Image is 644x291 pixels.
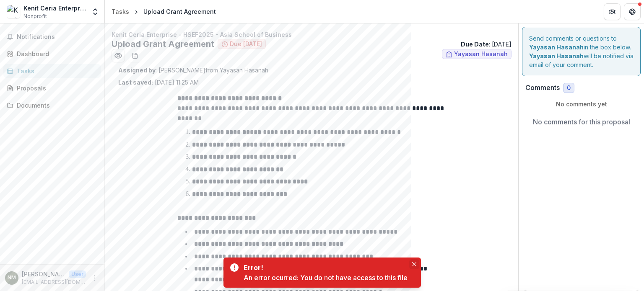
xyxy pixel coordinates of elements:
[454,51,508,58] span: Yayasan Hasanah
[17,67,94,75] div: Tasks
[3,98,101,112] a: Documents
[108,5,132,18] a: Tasks
[128,49,142,62] button: download-word-button
[244,263,404,273] div: Error!
[525,100,637,108] p: No comments yet
[118,78,199,87] p: [DATE] 11:25 AM
[112,49,125,62] button: Preview 7fa949e4-bdf1-4aad-877f-7c14adeec6b3.pdf
[525,84,560,92] h2: Comments
[529,52,584,59] strong: Yayasan Hasanah
[118,67,156,74] strong: Assigned by
[23,13,47,20] span: Nonprofit
[17,84,94,93] div: Proposals
[108,5,219,18] nav: breadcrumb
[3,64,101,78] a: Tasks
[17,49,94,58] div: Dashboard
[7,5,20,18] img: Kenit Ceria Enterprise
[17,101,94,110] div: Documents
[69,270,86,278] p: User
[89,273,99,283] button: More
[3,47,101,61] a: Dashboard
[230,41,262,48] span: Due [DATE]
[461,41,489,48] strong: Due Date
[112,7,129,16] div: Tasks
[112,39,214,49] h2: Upload Grant Agreement
[8,275,16,281] div: Nik Raihan Binti Mohamed
[3,81,101,95] a: Proposals
[118,79,153,86] strong: Last saved:
[118,66,505,75] p: : [PERSON_NAME] from Yayasan Hasanah
[461,40,512,49] p: : [DATE]
[143,7,216,16] div: Upload Grant Agreement
[22,278,86,286] p: [EMAIL_ADDRESS][DOMAIN_NAME]
[522,27,641,76] div: Send comments or questions to in the box below. will be notified via email of your comment.
[112,30,512,39] p: Kenit Ceria Enterprise - HSEF2025 - Asia School of Business
[529,44,584,51] strong: Yayasan Hasanah
[533,117,630,127] p: No comments for this proposal
[624,3,641,20] button: Get Help
[409,259,419,269] button: Close
[22,270,65,278] p: [PERSON_NAME]
[244,273,408,283] div: An error ocurred: You do not have access to this file
[604,3,621,20] button: Partners
[89,3,101,20] button: Open entity switcher
[567,85,571,92] span: 0
[3,30,101,44] button: Notifications
[17,33,98,41] span: Notifications
[23,4,86,13] div: Kenit Ceria Enterprise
